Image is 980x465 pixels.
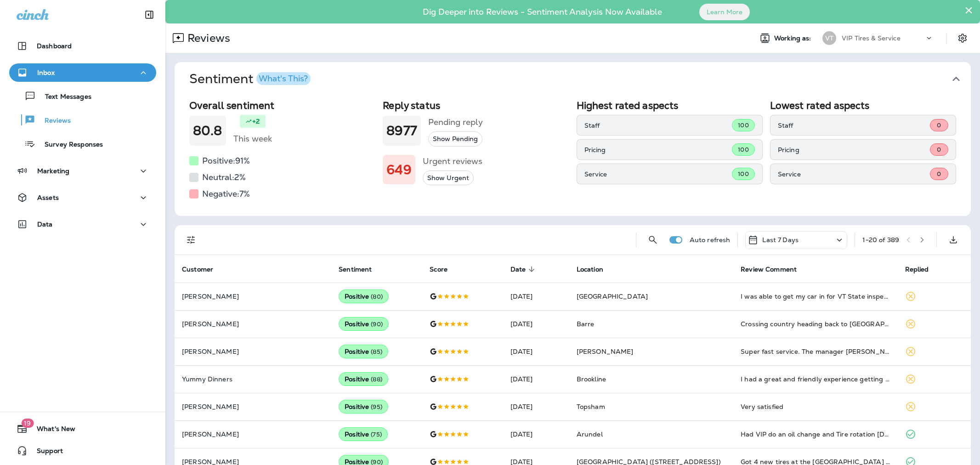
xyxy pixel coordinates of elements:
span: [GEOGRAPHIC_DATA] [577,292,648,301]
span: ( 95 ) [371,403,382,411]
span: Date [510,265,538,273]
p: Pricing [584,146,732,153]
span: Support [28,447,63,458]
p: Service [778,170,930,178]
h5: Negative: 7 % [202,187,250,201]
p: [PERSON_NAME] [182,293,324,300]
h1: Sentiment [189,71,311,87]
span: Arundel [577,430,603,438]
div: Positive [339,289,389,303]
span: Sentiment [339,265,384,273]
p: Data [37,221,53,228]
td: [DATE] [503,338,569,365]
h2: Highest rated aspects [577,100,763,111]
p: Text Messages [36,93,91,102]
button: Marketing [9,162,156,180]
p: Auto refresh [690,236,731,244]
div: 1 - 20 of 389 [862,236,899,244]
td: [DATE] [503,420,569,448]
span: ( 90 ) [371,320,383,328]
span: Brookline [577,375,606,383]
span: Topsham [577,403,605,411]
button: Filters [182,231,200,249]
button: What's This? [256,72,311,85]
p: Dig Deeper into Reviews - Sentiment Analysis Now Available [396,11,689,13]
span: ( 80 ) [371,293,383,301]
div: Very satisfied [741,402,890,411]
span: Replied [905,265,941,273]
span: Location [577,266,603,273]
h1: 649 [386,162,411,177]
button: Inbox [9,63,156,82]
span: 0 [937,146,941,153]
p: Yummy Dinners [182,375,324,383]
td: [DATE] [503,393,569,420]
button: Data [9,215,156,233]
button: Collapse Sidebar [136,6,162,24]
h5: This week [233,131,272,146]
button: Text Messages [9,86,156,106]
span: 100 [738,170,748,178]
h5: Urgent reviews [423,154,482,169]
span: [PERSON_NAME] [577,347,634,356]
p: [PERSON_NAME] [182,320,324,328]
p: Service [584,170,732,178]
span: Sentiment [339,266,372,273]
p: Reviews [35,117,71,125]
div: Positive [339,345,388,358]
span: Review Comment [741,266,797,273]
button: Survey Responses [9,134,156,153]
span: Customer [182,265,225,273]
h2: Lowest rated aspects [770,100,956,111]
span: ( 85 ) [371,348,382,356]
span: ( 88 ) [371,375,382,383]
div: Super fast service. The manager Jeremy was very polite and helpful [741,347,890,356]
p: Assets [37,194,59,201]
span: 100 [738,121,748,129]
span: ( 75 ) [371,431,382,438]
button: Close [964,3,973,17]
p: Pricing [778,146,930,153]
h1: 8977 [386,123,417,138]
span: Working as: [774,34,813,42]
h2: Reply status [383,100,569,111]
div: Positive [339,427,388,441]
td: [DATE] [503,365,569,393]
button: Show Pending [428,131,482,147]
div: Crossing country heading back to Milwaukee and noticed a tire slowly losing air. I stopped hoping... [741,319,890,329]
button: Learn More [699,4,750,20]
button: Export as CSV [944,231,963,249]
button: Dashboard [9,37,156,55]
button: 19What's New [9,420,156,438]
span: Review Comment [741,265,809,273]
div: Positive [339,317,389,331]
p: Inbox [37,69,55,76]
div: SentimentWhat's This? [175,96,971,216]
div: VT [822,31,836,45]
p: [PERSON_NAME] [182,348,324,355]
p: Staff [584,122,732,129]
button: Reviews [9,110,156,130]
p: Last 7 Days [762,236,799,244]
span: Customer [182,266,213,273]
p: Staff [778,122,930,129]
h5: Pending reply [428,115,483,130]
h5: Positive: 91 % [202,153,250,168]
span: Date [510,266,526,273]
button: Search Reviews [644,231,662,249]
span: Score [430,266,448,273]
p: Reviews [184,31,230,45]
p: VIP Tires & Service [842,34,901,42]
span: 100 [738,146,748,153]
h5: Neutral: 2 % [202,170,246,185]
td: [DATE] [503,310,569,338]
button: Support [9,442,156,460]
p: Survey Responses [35,141,103,149]
div: What's This? [259,74,308,83]
span: 0 [937,121,941,129]
span: Barre [577,320,595,328]
button: Settings [954,30,971,46]
button: SentimentWhat's This? [182,62,978,96]
button: Assets [9,188,156,207]
div: Had VIP do an oil change and Tire rotation today on my 2014 Hyundai Santa Fe. Always done right b... [741,430,890,439]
